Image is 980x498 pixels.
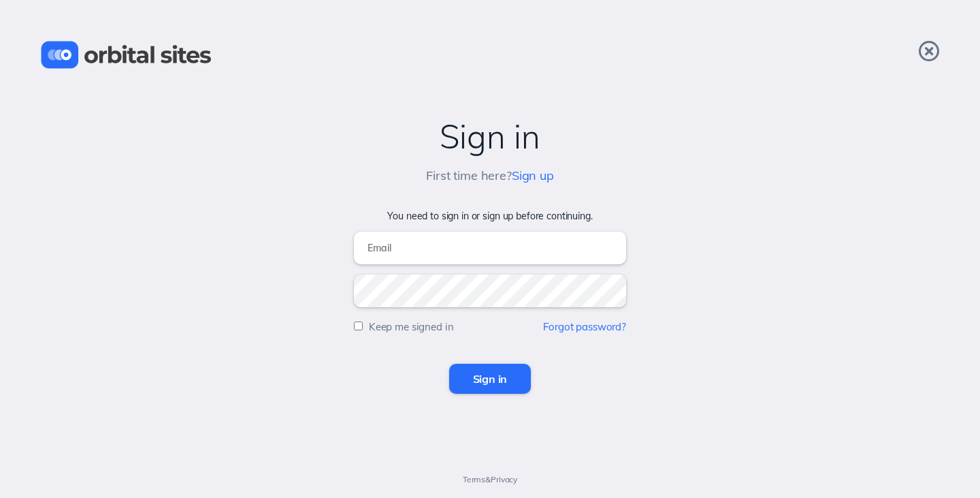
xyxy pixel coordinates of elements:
[543,320,626,333] a: Forgot password?
[369,320,454,333] label: Keep me signed in
[41,41,212,69] img: Orbital Sites Logo
[354,232,626,264] input: Email
[14,118,966,155] h2: Sign in
[449,364,532,394] input: Sign in
[426,169,554,183] h5: First time here?
[491,474,517,484] a: Privacy
[14,211,966,394] form: You need to sign in or sign up before continuing.
[463,474,485,484] a: Terms
[512,168,554,183] a: Sign up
